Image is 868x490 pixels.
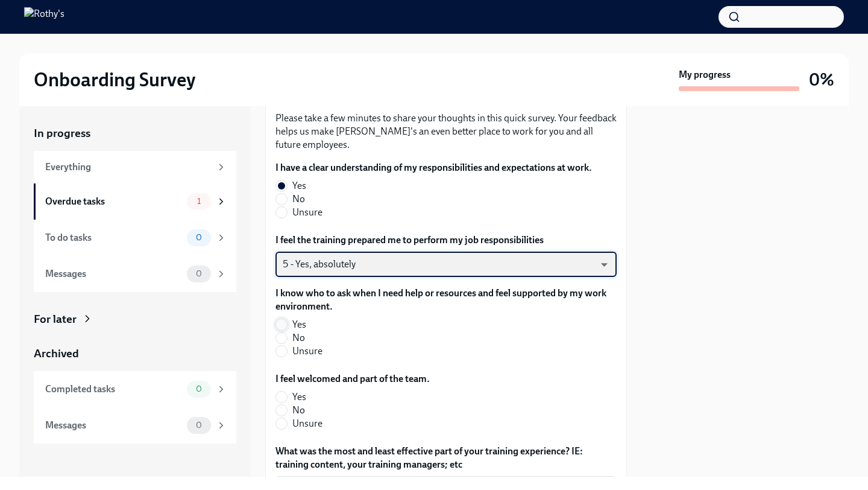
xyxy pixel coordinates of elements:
label: I know who to ask when I need help or resources and feel supported by my work environment. [275,287,617,313]
a: Everything [34,151,236,183]
div: Everything [45,161,211,174]
a: In progress [34,126,236,141]
div: Messages [45,419,182,432]
div: To do tasks [45,231,182,244]
img: Rothy's [24,7,64,27]
a: To do tasks0 [34,220,236,256]
label: I feel welcomed and part of the team. [275,372,430,386]
span: Yes [292,179,306,192]
div: Completed tasks [45,383,182,396]
label: What was the most and least effective part of your training experience? IE: training content, you... [275,445,617,471]
span: 0 [189,269,209,278]
span: 1 [190,197,208,206]
span: 0 [189,233,209,242]
div: Overdue tasks [45,195,182,208]
a: Messages0 [34,256,236,292]
a: For later [34,311,236,327]
a: Messages0 [34,407,236,444]
h3: 0% [809,69,834,91]
span: No [292,192,305,206]
span: No [292,331,305,345]
div: Messages [45,267,182,281]
div: For later [34,311,77,327]
span: 0 [189,384,209,393]
h2: Onboarding Survey [34,68,195,92]
p: Please take a few minutes to share your thoughts in this quick survey. Your feedback helps us mak... [275,112,617,151]
label: I have a clear understanding of my responsibilities and expectations at work. [275,161,592,174]
span: Unsure [292,417,322,430]
a: Overdue tasks1 [34,183,236,220]
a: Completed tasks0 [34,371,236,407]
label: I feel the training prepared me to perform my job responsibilities [275,234,617,247]
span: Yes [292,390,306,404]
span: Yes [292,318,306,331]
span: No [292,404,305,417]
a: Archived [34,346,236,361]
span: Unsure [292,206,322,219]
strong: My progress [679,68,731,81]
span: Unsure [292,345,322,358]
span: 0 [189,421,209,430]
div: 5 - Yes, absolutely [275,252,617,277]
